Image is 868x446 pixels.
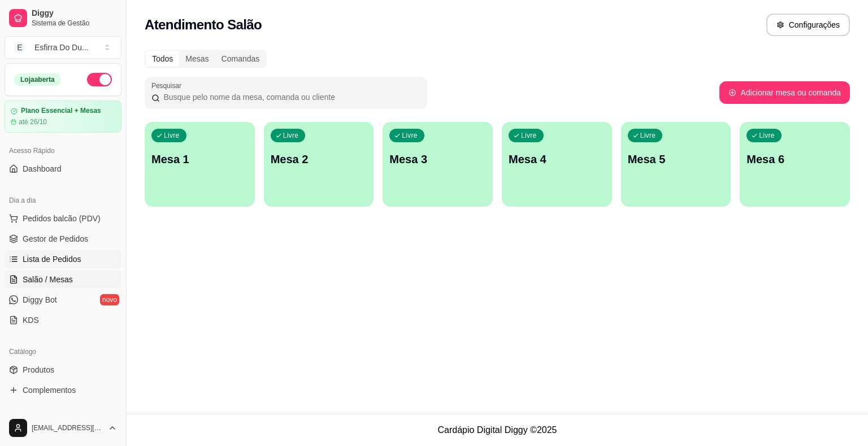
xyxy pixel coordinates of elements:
[14,73,61,86] div: Loja aberta
[5,100,121,133] a: Plano Essencial + Mesasaté 26/10
[151,81,185,90] label: Pesquisar
[146,51,179,67] div: Todos
[640,131,656,140] p: Livre
[5,343,121,361] div: Catálogo
[215,51,266,67] div: Comandas
[5,160,121,178] a: Dashboard
[151,151,248,167] p: Mesa 1
[389,151,486,167] p: Mesa 3
[23,294,57,305] span: Diggy Bot
[5,311,121,329] a: KDS
[32,19,117,28] span: Sistema de Gestão
[509,151,605,167] p: Mesa 4
[621,122,731,207] button: LivreMesa 5
[23,384,76,396] span: Complementos
[5,361,121,379] a: Produtos
[127,414,868,446] footer: Cardápio Digital Diggy © 2025
[383,122,493,207] button: LivreMesa 3
[32,8,117,19] span: Diggy
[402,131,418,140] p: Livre
[264,122,374,207] button: LivreMesa 2
[5,230,121,248] a: Gestor de Pedidos
[5,209,121,228] button: Pedidos balcão (PDV)
[5,191,121,209] div: Dia a dia
[5,291,121,309] a: Diggy Botnovo
[5,142,121,160] div: Acesso Rápido
[5,5,121,32] a: DiggySistema de Gestão
[32,423,103,432] span: [EMAIL_ADDRESS][DOMAIN_NAME]
[5,414,121,441] button: [EMAIL_ADDRESS][DOMAIN_NAME]
[271,151,367,167] p: Mesa 2
[160,91,420,103] input: Pesquisar
[145,122,255,207] button: LivreMesa 1
[23,253,81,265] span: Lista de Pedidos
[5,270,121,288] a: Salão / Mesas
[23,314,39,326] span: KDS
[521,131,537,140] p: Livre
[23,364,54,375] span: Produtos
[19,117,47,126] article: até 26/10
[23,163,62,174] span: Dashboard
[21,107,101,115] article: Plano Essencial + Mesas
[23,274,73,285] span: Salão / Mesas
[719,81,850,104] button: Adicionar mesa ou comanda
[164,131,180,140] p: Livre
[740,122,850,207] button: LivreMesa 6
[179,51,215,67] div: Mesas
[34,42,89,53] div: Esfirra Do Du ...
[628,151,724,167] p: Mesa 5
[747,151,843,167] p: Mesa 6
[87,73,112,86] button: Alterar Status
[23,213,101,224] span: Pedidos balcão (PDV)
[283,131,299,140] p: Livre
[5,381,121,399] a: Complementos
[766,14,850,36] button: Configurações
[23,233,88,244] span: Gestor de Pedidos
[14,42,25,53] span: E
[5,250,121,268] a: Lista de Pedidos
[502,122,612,207] button: LivreMesa 4
[759,131,775,140] p: Livre
[145,16,262,34] h2: Atendimento Salão
[5,36,121,59] button: Select a team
